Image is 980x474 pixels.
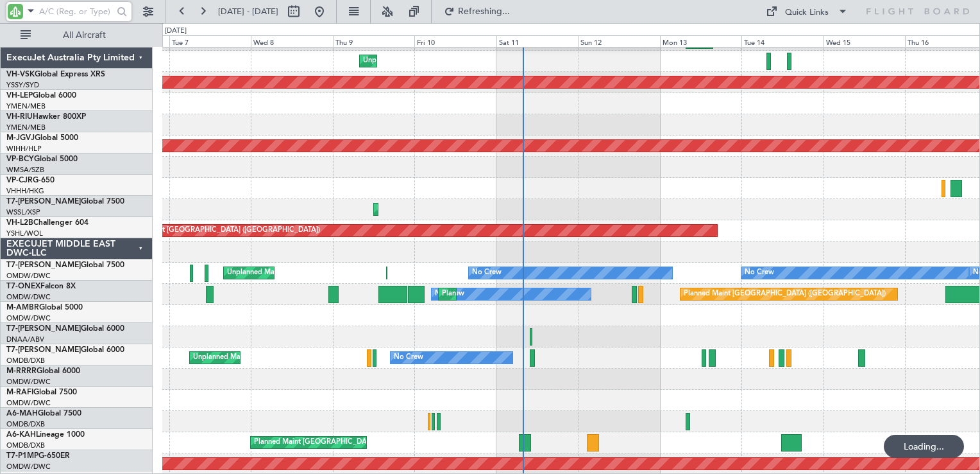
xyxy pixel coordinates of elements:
[33,31,135,40] span: All Aircraft
[6,155,34,163] span: VP-BCY
[6,165,44,175] a: WMSA/SZB
[6,431,36,439] span: A6-KAH
[6,419,45,429] a: OMDB/DXB
[6,410,81,417] a: A6-MAHGlobal 7500
[457,7,511,16] span: Refreshing...
[6,335,44,344] a: DNAA/ABV
[6,325,124,333] a: T7-[PERSON_NAME]Global 6000
[6,292,51,302] a: OMDW/DWC
[496,35,578,47] div: Sat 11
[6,198,124,206] a: T7-[PERSON_NAME]Global 7500
[438,1,515,22] button: Refreshing...
[165,26,187,37] div: [DATE]
[6,198,81,206] span: T7-[PERSON_NAME]
[6,398,51,408] a: OMDW/DWC
[6,144,42,154] a: WIHH/HLP
[6,271,51,281] a: OMDW/DWC
[6,261,124,269] a: T7-[PERSON_NAME]Global 7500
[118,221,320,240] div: Planned Maint [GEOGRAPHIC_DATA] ([GEOGRAPHIC_DATA])
[6,410,38,417] span: A6-MAH
[6,346,124,354] a: T7-[PERSON_NAME]Global 6000
[785,6,829,19] div: Quick Links
[6,325,81,333] span: T7-[PERSON_NAME]
[6,80,39,90] a: YSSY/SYD
[39,2,113,21] input: A/C (Reg. or Type)
[193,348,345,367] div: Unplanned Maint Nice ([GEOGRAPHIC_DATA])
[6,113,86,121] a: VH-RIUHawker 800XP
[6,186,44,196] a: VHHH/HKG
[6,367,80,375] a: M-RRRRGlobal 6000
[6,177,55,184] a: VP-CJRG-650
[6,389,77,396] a: M-RAFIGlobal 7500
[6,346,81,354] span: T7-[PERSON_NAME]
[6,207,40,217] a: WSSL/XSP
[6,71,35,78] span: VH-VSK
[6,177,33,184] span: VP-CJR
[14,25,139,46] button: All Aircraft
[884,435,964,458] div: Loading...
[6,452,38,460] span: T7-P1MP
[472,263,502,283] div: No Crew
[6,431,85,439] a: A6-KAHLineage 1000
[824,35,905,47] div: Wed 15
[251,35,332,47] div: Wed 8
[6,229,43,238] a: YSHL/WOL
[6,283,76,290] a: T7-ONEXFalcon 8X
[394,348,423,367] div: No Crew
[6,377,51,387] a: OMDW/DWC
[6,92,76,100] a: VH-LEPGlobal 6000
[6,304,39,312] span: M-AMBR
[6,155,78,163] a: VP-BCYGlobal 5000
[377,200,510,219] div: Planned Maint Lagos ([PERSON_NAME])
[6,92,33,100] span: VH-LEP
[6,356,45,365] a: OMDB/DXB
[218,6,278,17] span: [DATE] - [DATE]
[6,71,105,78] a: VH-VSKGlobal Express XRS
[6,389,33,396] span: M-RAFI
[578,35,659,47] div: Sun 12
[442,285,644,304] div: Planned Maint [GEOGRAPHIC_DATA] ([GEOGRAPHIC_DATA])
[6,367,37,375] span: M-RRRR
[6,313,51,323] a: OMDW/DWC
[660,35,741,47] div: Mon 13
[684,285,886,304] div: Planned Maint [GEOGRAPHIC_DATA] ([GEOGRAPHIC_DATA])
[6,304,83,312] a: M-AMBRGlobal 5000
[435,285,464,304] div: No Crew
[6,219,89,227] a: VH-L2BChallenger 604
[169,35,251,47] div: Tue 7
[741,35,823,47] div: Tue 14
[6,123,46,132] a: YMEN/MEB
[6,219,33,227] span: VH-L2B
[6,452,70,460] a: T7-P1MPG-650ER
[745,263,774,283] div: No Crew
[6,462,51,471] a: OMDW/DWC
[414,35,496,47] div: Fri 10
[254,433,405,452] div: Planned Maint [GEOGRAPHIC_DATA] (Seletar)
[6,134,78,142] a: M-JGVJGlobal 5000
[6,101,46,111] a: YMEN/MEB
[333,35,414,47] div: Thu 9
[6,283,40,290] span: T7-ONEX
[6,441,45,450] a: OMDB/DXB
[6,134,35,142] span: M-JGVJ
[6,261,81,269] span: T7-[PERSON_NAME]
[363,51,574,71] div: Unplanned Maint [GEOGRAPHIC_DATA] ([GEOGRAPHIC_DATA])
[759,1,854,22] button: Quick Links
[227,263,438,283] div: Unplanned Maint [GEOGRAPHIC_DATA] ([GEOGRAPHIC_DATA])
[6,113,33,121] span: VH-RIU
